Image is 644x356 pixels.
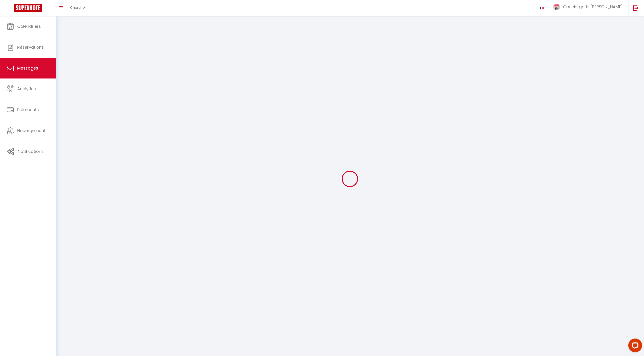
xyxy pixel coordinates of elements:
[18,149,44,154] span: Notifications
[563,4,623,10] span: Conciergerie [PERSON_NAME]
[17,23,41,29] span: Calendriers
[17,44,44,50] span: Réservations
[17,86,36,92] span: Analytics
[633,5,639,11] img: logout
[17,128,46,133] span: Hébergement
[14,4,42,12] img: Super Booking
[553,4,560,10] img: ...
[625,337,644,356] iframe: LiveChat chat widget
[70,5,86,10] span: Chercher
[17,65,38,71] span: Messages
[17,107,39,112] span: Paiements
